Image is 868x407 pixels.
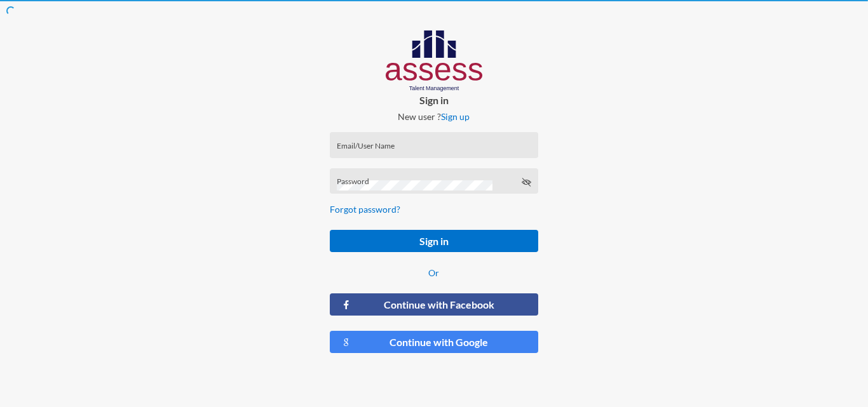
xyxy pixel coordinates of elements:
[330,204,400,215] a: Forgot password?
[320,111,548,122] p: New user ?
[441,111,470,122] a: Sign up
[330,267,538,278] p: Or
[330,293,538,316] button: Continue with Facebook
[386,30,483,91] img: AssessLogoo.svg
[330,230,538,252] button: Sign in
[330,331,538,353] button: Continue with Google
[320,94,548,106] p: Sign in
